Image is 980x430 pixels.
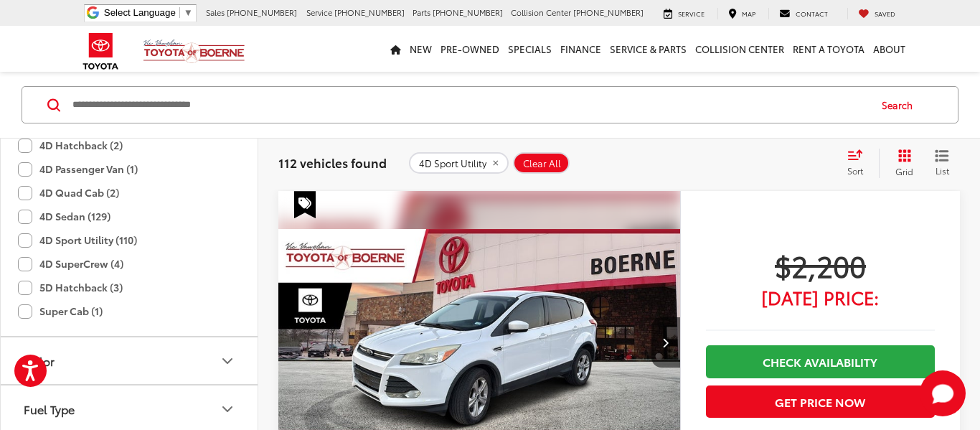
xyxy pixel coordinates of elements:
[653,8,715,19] a: Service
[18,276,123,299] label: 5D Hatchback (3)
[405,26,436,72] a: New
[706,290,935,304] span: [DATE] Price:
[924,149,960,177] button: List View
[895,165,913,177] span: Grid
[206,6,225,18] span: Sales
[334,6,405,18] span: [PHONE_NUMBER]
[409,152,509,174] button: remove 4D%20Sport%20Utility
[920,370,966,416] svg: Start Chat
[847,8,906,19] a: My Saved Vehicles
[436,26,504,72] a: Pre-Owned
[18,157,138,181] label: 4D Passenger Van (1)
[306,6,332,18] span: Service
[71,88,868,122] input: Search by Make, Model, or Keyword
[847,164,863,177] span: Sort
[768,8,839,19] a: Contact
[706,247,935,283] span: $2,200
[875,9,895,18] span: Saved
[219,401,236,418] div: Fuel Type
[18,252,123,276] label: 4D SuperCrew (4)
[678,9,705,18] span: Service
[104,7,176,18] span: Select Language
[18,181,119,205] label: 4D Quad Cab (2)
[184,7,193,18] span: ▼
[869,26,910,72] a: About
[788,26,869,72] a: Rent a Toyota
[74,28,128,75] img: Toyota
[413,6,430,18] span: Parts
[706,345,935,378] a: Check Availability
[1,337,259,384] button: ColorColor
[294,191,316,218] span: Special
[18,205,110,228] label: 4D Sedan (129)
[840,149,879,177] button: Select sort value
[920,370,966,416] button: Toggle Chat Window
[278,154,387,171] span: 112 vehicles found
[606,26,691,72] a: Service & Parts: Opens in a new tab
[511,6,571,18] span: Collision Center
[573,6,644,18] span: [PHONE_NUMBER]
[868,87,933,123] button: Search
[513,152,570,174] button: Clear All
[879,149,924,177] button: Grid View
[651,317,680,368] button: Next image
[143,39,245,64] img: Vic Vaughan Toyota of Boerne
[556,26,606,72] a: Finance
[227,6,297,18] span: [PHONE_NUMBER]
[935,164,949,177] span: List
[419,158,486,169] span: 4D Sport Utility
[742,9,755,18] span: Map
[523,158,561,169] span: Clear All
[24,354,55,368] div: Color
[386,26,405,72] a: Home
[104,7,193,18] a: Select Language​
[18,299,103,323] label: Super Cab (1)
[219,352,236,370] div: Color
[504,26,556,72] a: Specials
[706,385,935,418] button: Get Price Now
[796,9,828,18] span: Contact
[691,26,788,72] a: Collision Center
[433,6,503,18] span: [PHONE_NUMBER]
[717,8,766,19] a: Map
[179,7,180,18] span: ​
[24,402,75,416] div: Fuel Type
[18,228,137,252] label: 4D Sport Utility (110)
[18,134,123,157] label: 4D Hatchback (2)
